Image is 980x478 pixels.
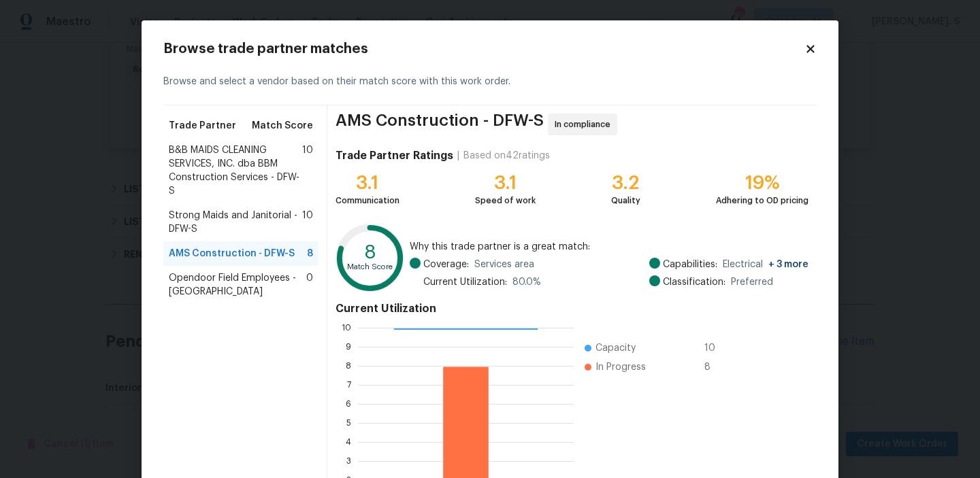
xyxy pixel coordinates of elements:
h4: Current Utilization [336,302,808,315]
span: Preferred [731,275,773,289]
span: Current Utilization: [423,275,507,289]
text: 7 [347,381,351,389]
h4: Trade Partner Ratings [336,149,453,163]
span: In compliance [555,118,616,131]
div: | [453,149,463,163]
div: Based on 42 ratings [463,149,550,163]
text: 9 [346,343,351,351]
text: 5 [346,419,351,427]
div: Speed of work [475,194,536,207]
text: 8 [364,243,376,262]
text: 8 [346,362,351,370]
div: 3.1 [336,176,399,190]
div: 3.2 [611,176,640,190]
span: 8 [704,360,726,374]
h2: Browse trade partner matches [163,42,804,56]
span: 10 [302,143,313,198]
span: Coverage: [423,258,469,271]
div: 19% [716,176,808,190]
span: Electrical [723,258,808,271]
text: 3 [346,457,351,465]
div: Communication [336,194,399,207]
text: 10 [342,324,351,332]
span: 0 [306,271,313,298]
div: Adhering to OD pricing [716,194,808,207]
span: Capacity [595,341,636,355]
span: AMS Construction - DFW-S [169,247,295,260]
text: Match Score [347,263,393,271]
span: 10 [704,341,726,355]
span: Opendoor Field Employees - [GEOGRAPHIC_DATA] [169,271,306,298]
text: 6 [346,400,351,408]
span: Trade Partner [169,119,236,133]
span: Services area [474,258,534,271]
span: B&B MAIDS CLEANING SERVICES, INC. dba BBM Construction Services - DFW-S [169,143,302,198]
div: 3.1 [475,176,536,190]
div: Browse and select a vendor based on their match score with this work order. [163,58,817,105]
text: 4 [346,438,351,446]
span: + 3 more [768,260,808,269]
span: AMS Construction - DFW-S [336,114,544,135]
span: 10 [302,209,313,236]
span: In Progress [595,360,646,374]
span: Why this trade partner is a great match: [410,240,808,254]
span: Classification: [663,275,725,289]
span: Strong Maids and Janitorial - DFW-S [169,209,302,236]
span: Match Score [252,119,313,133]
span: 80.0 % [512,275,541,289]
span: 8 [307,247,313,260]
span: Capabilities: [663,258,717,271]
div: Quality [611,194,640,207]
